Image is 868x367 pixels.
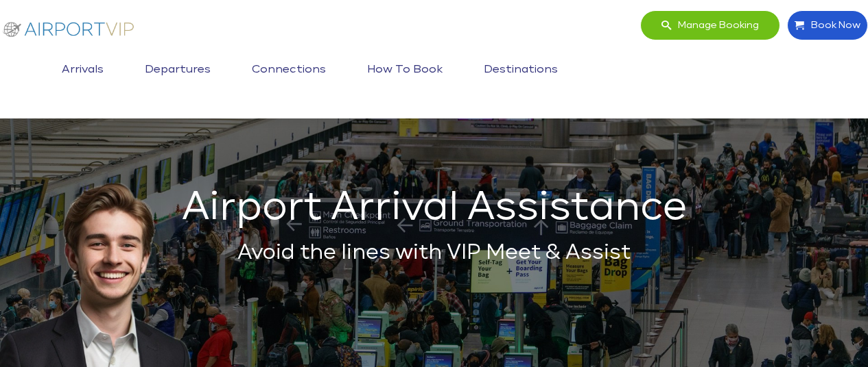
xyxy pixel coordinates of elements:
a: How to book [364,53,446,87]
a: Connections [248,53,329,87]
h1: Airport Arrival Assistance [48,192,820,224]
a: Book Now [787,10,868,40]
a: Departures [141,53,214,87]
a: Manage booking [640,10,780,40]
span: Manage booking [671,11,759,40]
a: Arrivals [58,53,107,87]
a: Destinations [480,53,561,87]
span: Book Now [804,11,860,40]
h2: Avoid the lines with VIP Meet & Assist [48,238,820,268]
